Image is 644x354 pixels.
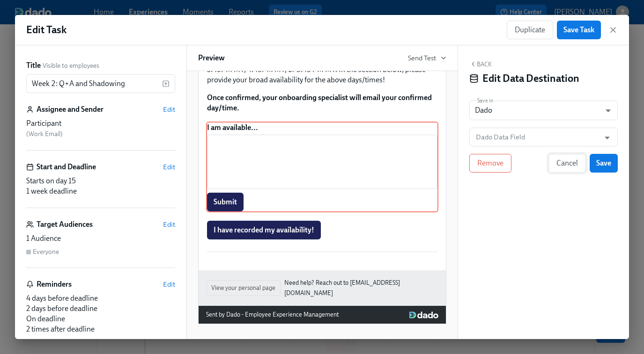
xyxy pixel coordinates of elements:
[26,104,175,151] div: Assignee and SenderEditParticipant (Work Email)
[163,162,175,172] button: Edit
[206,220,438,240] div: I have recorded my availability!
[26,176,175,186] div: Starts on day 15
[26,279,175,334] div: RemindersEdit4 days before deadline2 days before deadlineOn deadline2 times after deadline
[43,61,99,70] span: Visible to employees
[198,53,225,63] h6: Preview
[600,130,614,145] button: Open
[206,122,438,212] div: I am available...Submit
[26,293,175,303] div: 4 days before deadline
[206,310,339,320] div: Sent by Dado - Employee Experience Management
[469,60,492,68] button: Back
[26,130,63,138] span: ( Work Email )
[163,280,175,289] button: Edit
[26,219,175,268] div: Target AudiencesEdit1 AudienceEveryone
[477,159,503,168] span: Remove
[469,101,618,120] div: Dado
[408,53,446,63] button: Send Test
[26,118,175,129] div: Participant
[26,187,77,195] span: 1 week deadline
[37,219,93,230] h6: Target Audiences
[409,311,438,319] img: Dado
[590,154,618,173] button: Save
[26,314,175,324] div: On deadline
[37,162,96,172] h6: Start and Deadline
[284,278,438,298] a: Need help? Reach out to [EMAIL_ADDRESS][DOMAIN_NAME]
[507,21,553,39] button: Duplicate
[26,233,175,244] div: 1 Audience
[26,324,175,334] div: 2 times after deadline
[26,60,41,71] label: Title
[206,280,281,296] button: View your personal page
[163,105,175,114] button: Edit
[162,80,170,87] svg: Insert text variable
[557,21,601,39] button: Save Task
[515,25,545,35] span: Duplicate
[482,72,579,86] h4: Edit Data Destination
[563,25,594,35] span: Save Task
[37,104,104,115] h6: Assignee and Sender
[26,162,175,208] div: Start and DeadlineEditStarts on day 151 week deadline
[469,154,511,173] button: Remove
[211,283,275,293] span: View your personal page
[556,159,578,168] span: Cancel
[33,247,59,256] div: Everyone
[163,220,175,229] button: Edit
[26,23,67,37] h1: Edit Task
[37,279,72,289] h6: Reminders
[596,159,611,168] span: Save
[548,154,586,173] button: Cancel
[26,303,175,314] div: 2 days before deadline
[469,180,618,190] div: Block ID: eBwUzstJ4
